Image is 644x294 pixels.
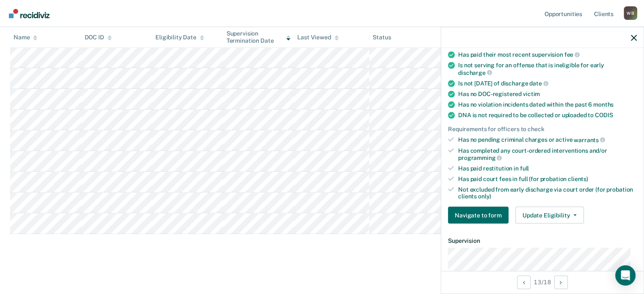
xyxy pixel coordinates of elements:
dt: Supervision [448,237,637,245]
div: Has no DOC-registered [458,91,637,98]
div: Has completed any court-ordered interventions and/or [458,147,637,161]
span: warrants [574,136,605,143]
div: DNA is not required to be collected or uploaded to [458,112,637,119]
span: date [529,80,548,87]
div: Not excluded from early discharge via court order (for probation clients [458,186,637,200]
img: Recidiviz [9,9,50,18]
div: Eligibility Date [155,34,204,41]
span: discharge [458,69,492,76]
div: DOC ID [85,34,112,41]
span: fee [564,51,580,58]
span: months [593,101,614,108]
div: Status [373,34,391,41]
span: victim [523,91,540,97]
div: Requirements for officers to check [448,126,637,133]
span: clients) [568,175,588,182]
button: Update Eligibility [515,207,584,224]
div: Is not serving for an offense that is ineligible for early [458,62,637,76]
button: Navigate to form [448,207,509,224]
span: full [520,165,529,171]
button: Previous Opportunity [517,275,531,289]
div: Is not [DATE] of discharge [458,80,637,87]
div: Last Viewed [297,34,338,41]
span: only) [478,193,491,200]
a: Navigate to form link [448,207,512,224]
button: Profile dropdown button [624,6,637,20]
div: Has paid their most recent supervision [458,51,637,58]
div: Open Intercom Messenger [615,265,636,286]
div: Has paid restitution in [458,165,637,172]
div: W B [624,6,637,20]
div: 13 / 18 [441,271,644,293]
span: CODIS [595,112,613,118]
div: Has no pending criminal charges or active [458,136,637,143]
div: Has no violation incidents dated within the past 6 [458,101,637,108]
div: Name [14,34,37,41]
button: Next Opportunity [554,275,568,289]
span: programming [458,154,502,161]
div: Has paid court fees in full (for probation [458,175,637,182]
div: Supervision Termination Date [227,30,291,44]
